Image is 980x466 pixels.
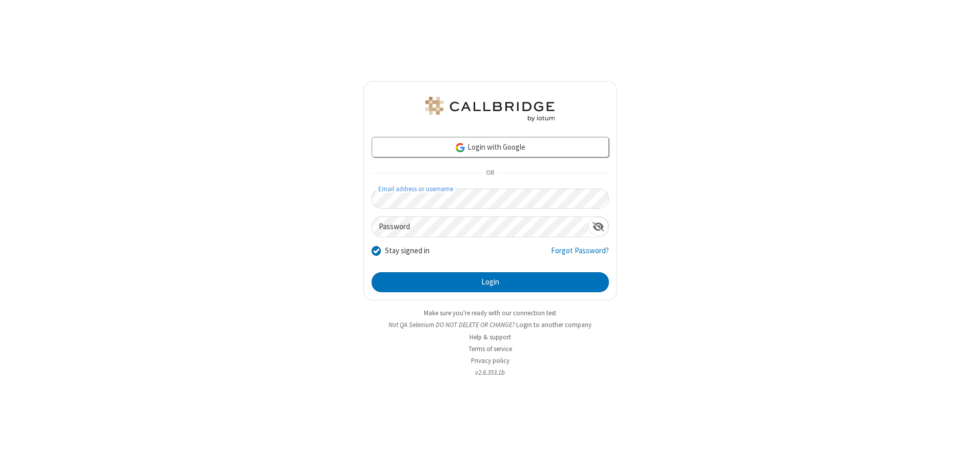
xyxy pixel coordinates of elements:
input: Email address or username [372,189,609,209]
a: Privacy policy [471,356,509,365]
input: Password [372,217,588,237]
a: Make sure you're ready with our connection test [424,309,556,317]
img: QA Selenium DO NOT DELETE OR CHANGE [423,97,557,121]
a: Help & support [469,333,511,341]
button: Login [372,272,609,293]
a: Forgot Password? [551,245,609,265]
button: Login to another company [516,320,591,330]
label: Stay signed in [385,245,430,257]
span: OR [482,166,498,180]
li: Not QA Selenium DO NOT DELETE OR CHANGE? [363,320,617,330]
li: v2.6.353.1b [363,368,617,377]
div: Show password [588,217,608,236]
a: Terms of service [468,345,512,353]
img: google-icon.png [455,142,466,153]
a: Login with Google [372,137,609,157]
